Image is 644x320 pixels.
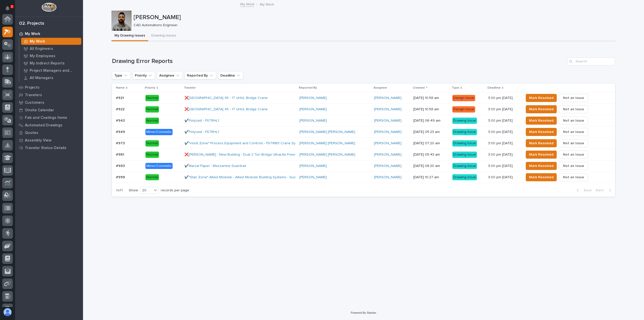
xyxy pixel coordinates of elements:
a: [PERSON_NAME] [299,164,327,168]
button: Not an Issue [559,151,588,159]
button: Mark Resolved [526,162,557,170]
button: Drawing Issues [148,31,179,41]
a: ✔️*Hoist Zone* Process Equipment and Controls - FSTRM3 Crane System [184,141,303,146]
p: Project Managers and Engineers [30,68,79,73]
tr: #993#993 Minor/Cosmetic✔️Marcal Paper - Mezzanine Guardrail [PERSON_NAME] [PERSON_NAME] [DATE] 08... [112,160,615,172]
div: 20 [140,188,152,193]
p: Type [452,85,459,91]
p: Onsite Calendar [25,108,54,113]
p: Name [116,85,125,91]
button: Not an Issue [559,117,588,125]
p: 3:00 pm [DATE] [488,118,514,123]
button: Not an Issue [559,162,588,170]
span: Not an Issue [563,174,584,180]
button: Not an Issue [559,128,588,136]
span: Not an Issue [563,129,584,135]
button: Mark Resolved [526,139,557,147]
a: My Work [15,30,83,38]
button: Deadline [218,72,243,80]
a: Traveler Status Details [15,144,83,152]
a: [PERSON_NAME] [PERSON_NAME] [299,141,355,146]
p: #999 [116,174,126,180]
tr: #999#999 Normal✔️*Stair Zone* Allied Modular - Allied Modular Building Systems - Guardrail 1 [PER... [112,172,615,183]
p: 3:00 pm [DATE] [488,140,514,146]
a: All Engineers [19,45,83,52]
a: ✔️*Stair Zone* Allied Modular - Allied Modular Building Systems - Guardrail 1 [184,175,306,180]
a: [PERSON_NAME] [299,119,327,123]
a: [PERSON_NAME] [299,107,327,112]
tr: #981#981 Normal❌[PERSON_NAME] - New Building - Dual 2 Ton Bridge UltraLite Freestanding [PERSON_N... [112,149,615,160]
p: 2 [11,5,13,8]
button: Priority [133,72,155,80]
p: #981 [116,152,125,157]
a: [PERSON_NAME] [374,107,401,112]
a: Projects [15,84,83,91]
p: All Managers [30,76,53,80]
button: Mark Resolved [526,105,557,113]
p: Automated Drawings [25,123,62,128]
p: My Work [25,32,40,36]
p: [DATE] 10:58 am [413,96,448,100]
p: [DATE] 07:20 am [413,141,448,146]
a: My Indirect Reports [19,60,83,67]
p: Deadline [488,85,501,91]
p: [DATE] 05:23 am [413,130,448,134]
a: [PERSON_NAME] [374,141,401,146]
button: My Drawing Issues [111,31,148,41]
span: Next [596,188,607,193]
span: Mark Resolved [529,140,553,146]
p: Reported By [299,85,317,91]
span: Mark Resolved [529,118,553,124]
span: Mark Resolved [529,163,553,169]
a: [PERSON_NAME] [PERSON_NAME] [299,130,355,134]
button: Not an Issue [559,139,588,147]
p: #993 [116,163,126,168]
button: Mark Resolved [526,94,557,102]
p: Customers [25,100,44,105]
p: #949 [116,129,126,134]
button: Reported By [185,72,216,80]
div: Normal [145,152,159,158]
a: ✔️Polycast - FSTRHL1 [184,130,219,134]
p: Assignee [374,85,387,91]
a: [PERSON_NAME] [374,96,401,100]
span: Not an Issue [563,106,584,112]
button: Not an Issue [559,94,588,102]
a: [PERSON_NAME] [PERSON_NAME] [299,153,355,157]
a: My Work [19,38,83,45]
p: Show [129,188,138,193]
p: [DATE] 06:49 am [413,119,448,123]
span: Not an Issue [563,163,584,169]
span: Not an Issue [563,95,584,101]
tr: #949#949 Minor/Cosmetic✔️Polycast - FSTRHL1 [PERSON_NAME] [PERSON_NAME] [PERSON_NAME] [DATE] 05:2... [112,126,615,138]
p: Created [413,85,425,91]
a: Project Managers and Engineers [19,67,83,74]
p: CAD Automations Engineer [134,23,612,27]
a: [PERSON_NAME] [374,175,401,180]
p: 3:00 pm [DATE] [488,163,514,168]
span: Back [581,188,592,193]
button: Mark Resolved [526,117,557,125]
a: Customers [15,99,83,106]
a: [PERSON_NAME] [374,164,401,168]
div: Normal [145,118,159,124]
p: [DATE] 10:58 am [413,107,448,112]
img: Workspace Logo [42,3,56,12]
a: Travelers [15,91,83,99]
a: Automated Drawings [15,121,83,129]
span: Mark Resolved [529,129,553,135]
a: ❌[PERSON_NAME] - New Building - Dual 2 Ton Bridge UltraLite Freestanding [184,153,308,157]
a: Powered By Stacker [351,311,376,314]
p: 3:00 pm [DATE] [488,129,514,134]
div: Drawing Issue [452,140,477,147]
button: Mark Resolved [526,173,557,181]
p: My Work [30,39,45,44]
p: 3:00 pm [DATE] [488,106,514,112]
tr: #921#921 Normal❌[GEOGRAPHIC_DATA] 45 - 1T UHUL Bridge Crane [PERSON_NAME] [PERSON_NAME] [DATE] 10... [112,92,615,104]
p: 3:00 pm [DATE] [488,174,514,180]
div: Design Issue [452,95,475,101]
a: ❌[GEOGRAPHIC_DATA] 45 - 1T UHUL Bridge Crane [184,107,268,112]
button: users-avatar [2,307,13,317]
p: 3:00 pm [DATE] [488,95,514,100]
button: Back [573,188,594,193]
